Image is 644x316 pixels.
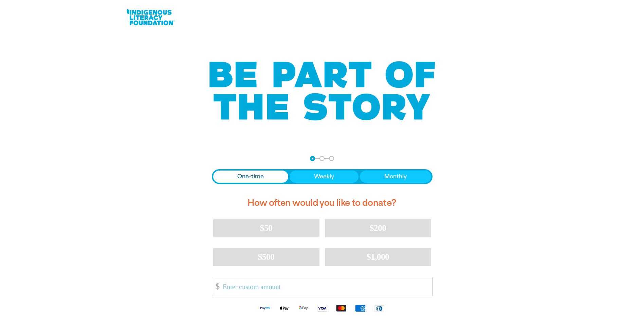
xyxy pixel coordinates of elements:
[351,304,370,312] img: American Express logo
[325,248,431,266] button: $1,000
[360,171,431,183] button: Monthly
[319,156,325,161] button: Navigate to step 2 of 3 to enter your details
[218,277,432,296] input: Enter custom amount
[370,304,389,312] img: Diners Club logo
[213,219,319,237] button: $50
[310,156,315,161] button: Navigate to step 1 of 3 to enter your donation amount
[260,223,272,233] span: $50
[332,304,351,312] img: Mastercard logo
[213,248,319,266] button: $500
[212,169,433,184] div: Donation frequency
[329,156,334,161] button: Navigate to step 3 of 3 to enter your payment details
[367,252,389,262] span: $1,000
[325,219,431,237] button: $200
[313,304,332,312] img: Visa logo
[212,279,220,294] span: $
[213,171,289,183] button: One-time
[370,223,386,233] span: $200
[256,304,275,312] img: Paypal logo
[237,173,264,181] span: One-time
[314,173,334,181] span: Weekly
[290,171,358,183] button: Weekly
[258,252,275,262] span: $500
[294,304,313,312] img: Google Pay logo
[275,304,294,312] img: Apple Pay logo
[384,173,407,181] span: Monthly
[203,48,441,134] img: Be part of the story
[212,192,433,214] h2: How often would you like to donate?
